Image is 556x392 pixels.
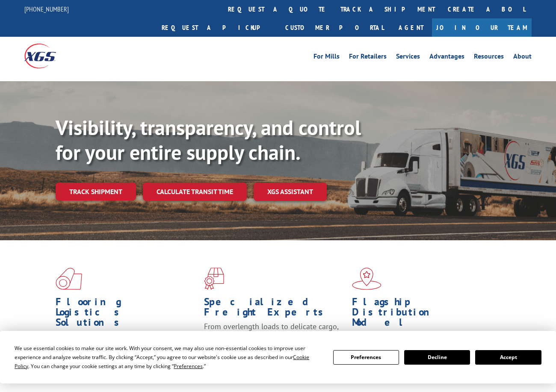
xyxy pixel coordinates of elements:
a: Calculate transit time [143,183,247,201]
a: For Mills [313,53,340,62]
h1: Flagship Distribution Model [352,297,494,332]
img: xgs-icon-focused-on-flooring-red [204,268,224,290]
img: xgs-icon-total-supply-chain-intelligence-red [56,268,82,290]
a: Agent [390,18,432,37]
p: From overlength loads to delicate cargo, our experienced staff knows the best way to move your fr... [204,321,346,360]
a: Services [396,53,420,62]
div: We use essential cookies to make our site work. With your consent, we may also use non-essential ... [15,344,322,371]
span: Preferences [174,363,203,370]
button: Preferences [333,350,399,365]
a: [PHONE_NUMBER] [24,5,69,13]
a: About [513,53,532,62]
button: Decline [404,350,470,365]
a: Customer Portal [279,18,390,37]
button: Accept [475,350,541,365]
img: xgs-icon-flagship-distribution-model-red [352,268,382,290]
a: Request a pickup [155,18,279,37]
a: Advantages [429,53,464,62]
a: XGS ASSISTANT [254,183,327,201]
a: For Retailers [349,53,387,62]
h1: Flooring Logistics Solutions [56,297,198,332]
a: Track shipment [56,183,136,200]
h1: Specialized Freight Experts [204,297,346,321]
b: Visibility, transparency, and control for your entire supply chain. [56,114,361,165]
a: Join Our Team [432,18,532,37]
a: Resources [474,53,504,62]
